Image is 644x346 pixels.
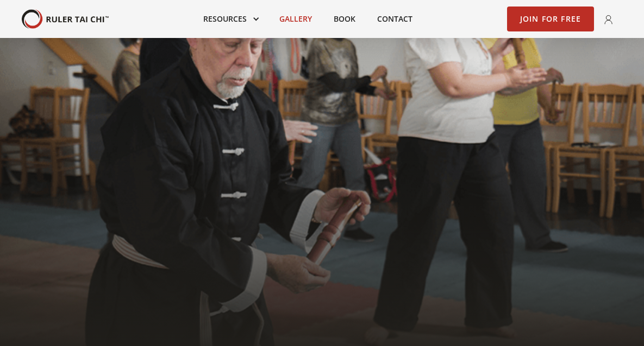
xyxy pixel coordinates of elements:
h1: Photo Gallery [230,169,414,201]
a: Book [323,7,366,31]
a: home [22,9,109,29]
div: Resources [192,7,268,31]
p: Ruler [MEDICAL_DATA] Photos [173,207,471,222]
img: Your Brand Name [22,9,109,29]
a: Join for Free [507,7,595,31]
a: Gallery [268,7,323,31]
a: Contact [366,7,423,31]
